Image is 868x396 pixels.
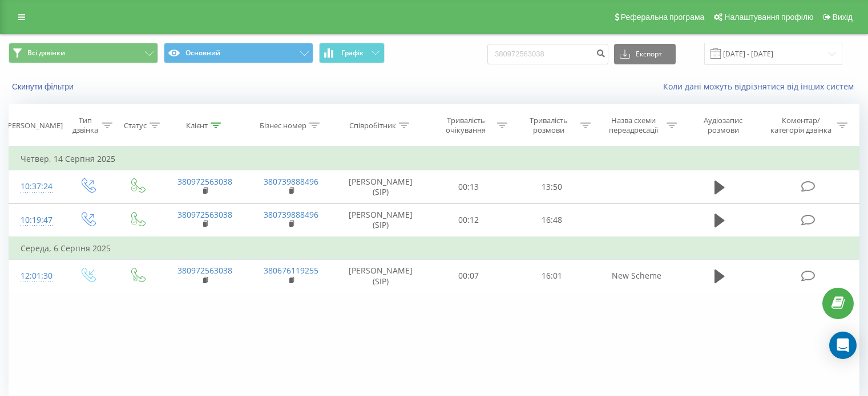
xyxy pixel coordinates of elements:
[9,43,158,63] button: Всі дзвінки
[264,176,318,187] a: 380739888496
[520,116,578,135] div: Тривалість розмови
[510,259,593,292] td: 16:01
[341,49,364,57] span: Графік
[768,116,834,135] div: Коментар/категорія дзвінка
[9,148,859,170] td: Четвер, 14 Серпня 2025
[164,43,313,63] button: Основний
[21,175,51,198] div: 10:37:24
[427,170,510,203] td: 00:13
[334,203,427,237] td: [PERSON_NAME] (SIP)
[264,209,318,220] a: 380739888496
[177,209,232,220] a: 380972563038
[334,259,427,292] td: [PERSON_NAME] (SIP)
[427,203,510,237] td: 00:12
[264,265,318,276] a: 380676119255
[177,176,232,187] a: 380972563038
[319,43,385,63] button: Графік
[690,116,757,135] div: Аудіозапис розмови
[427,259,510,292] td: 00:07
[177,265,232,276] a: 380972563038
[72,116,99,135] div: Тип дзвінка
[438,116,495,135] div: Тривалість очікування
[487,44,608,64] input: Пошук за номером
[260,121,306,130] div: Бізнес номер
[510,203,593,237] td: 16:48
[829,332,857,359] div: Open Intercom Messenger
[593,259,679,292] td: New Scheme
[27,48,65,58] span: Всі дзвінки
[604,116,664,135] div: Назва схеми переадресації
[21,209,51,231] div: 10:19:47
[621,13,705,22] span: Реферальна програма
[9,81,79,92] button: Скинути фільтри
[349,121,396,130] div: Співробітник
[510,170,593,203] td: 13:50
[724,13,813,22] span: Налаштування профілю
[5,121,63,130] div: [PERSON_NAME]
[334,170,427,203] td: [PERSON_NAME] (SIP)
[124,121,147,130] div: Статус
[614,44,676,64] button: Експорт
[21,265,51,287] div: 12:01:30
[186,121,208,130] div: Клієнт
[9,237,859,260] td: Середа, 6 Серпня 2025
[663,81,859,92] a: Коли дані можуть відрізнятися вiд інших систем
[833,13,853,22] span: Вихід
